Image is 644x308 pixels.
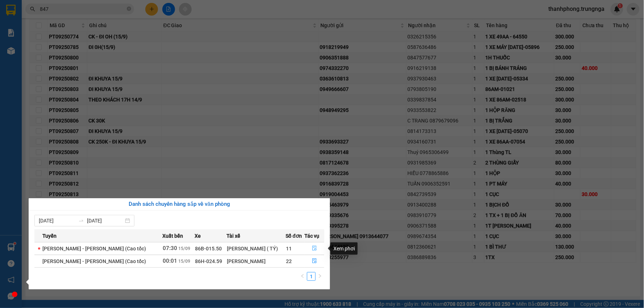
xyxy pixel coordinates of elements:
div: Danh sách chuyến hàng sắp về văn phòng [34,200,324,209]
div: Xem phơi [331,242,358,255]
span: Tác vụ [304,232,319,240]
div: [PERSON_NAME] [227,257,285,265]
span: 86H-024.59 [195,258,222,264]
span: to [78,218,84,224]
button: file-done [305,243,324,254]
button: left [298,272,307,281]
button: file-done [305,255,324,267]
li: Previous Page [298,272,307,281]
span: 11 [286,246,292,251]
button: right [316,272,324,281]
span: file-done [312,258,317,264]
span: right [318,274,322,278]
span: [PERSON_NAME] - [PERSON_NAME] (Cao tốc) [42,246,146,251]
span: Xe [195,232,201,240]
input: Đến ngày [87,217,124,225]
span: 86B-015.50 [195,246,222,251]
li: 1 [307,272,316,281]
li: Next Page [316,272,324,281]
span: [PERSON_NAME] - [PERSON_NAME] (Cao tốc) [42,258,146,264]
div: [PERSON_NAME] ( TÝ) [227,245,285,253]
span: file-done [312,246,317,251]
span: Tuyến [42,232,57,240]
span: 22 [286,258,292,264]
span: 15/09 [178,259,190,264]
span: Tài xế [227,232,240,240]
a: 1 [307,272,315,280]
span: left [300,274,305,278]
span: swap-right [78,218,84,224]
span: 07:30 [163,245,177,251]
span: 15/09 [178,246,190,251]
span: Xuất bến [162,232,183,240]
span: 00:01 [163,258,177,264]
span: Số đơn [286,232,302,240]
input: Từ ngày [39,217,75,225]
